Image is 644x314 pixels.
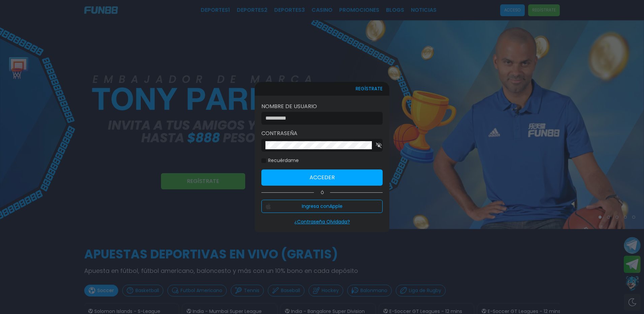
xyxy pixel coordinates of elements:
p: ¿Contraseña Olvidada? [261,218,383,225]
button: REGÍSTRATE [356,82,383,96]
label: Recuérdame [261,157,299,164]
p: Ó [261,190,383,196]
button: Ingresa conApple [261,200,383,213]
label: Nombre de usuario [261,102,383,111]
label: Contraseña [261,129,383,137]
button: Acceder [261,169,383,186]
